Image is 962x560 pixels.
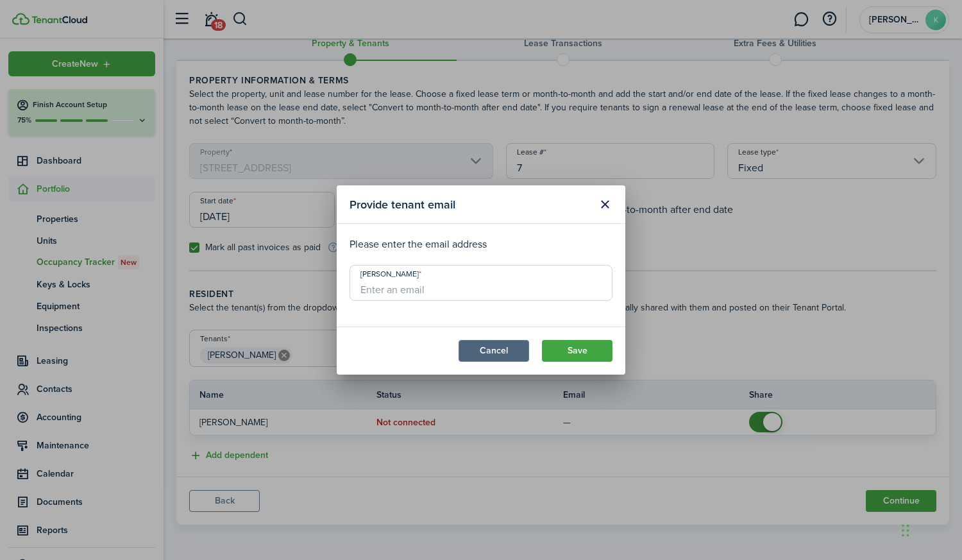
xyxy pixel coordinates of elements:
button: Save [542,340,612,362]
button: Cancel [459,340,529,362]
iframe: To enrich screen reader interactions, please activate Accessibility in Grammarly extension settings [898,498,962,560]
div: Drag [902,511,909,550]
modal-title: Provide tenant email [350,192,591,217]
input: Enter an email [350,265,612,301]
button: Close modal [594,194,616,216]
div: Chat Widget [898,498,962,560]
p: Please enter the email address [350,237,612,252]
